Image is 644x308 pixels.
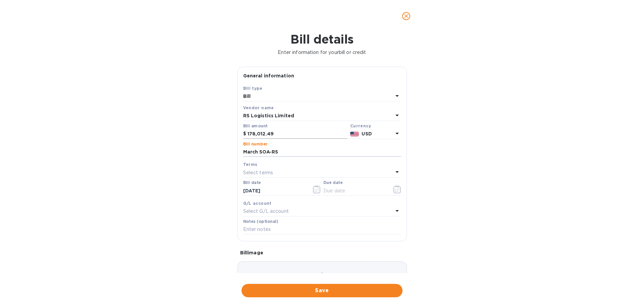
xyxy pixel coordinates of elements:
label: Notes (optional) [243,220,278,224]
label: Bill date [243,181,261,185]
b: Bill [243,94,251,99]
input: Enter bill number [243,147,401,157]
label: Bill number [243,142,267,146]
b: RS Logistics Limited [243,113,294,118]
b: Vendor name [243,105,274,110]
button: Save [241,284,402,297]
h1: Bill details [5,32,639,46]
label: Due date [323,181,342,185]
b: Bill type [243,86,263,91]
span: Save [247,287,397,295]
input: $ Enter bill amount [248,129,347,139]
label: Bill amount [243,124,267,128]
b: USD [362,131,372,136]
input: Enter notes [243,225,401,235]
div: $ [243,129,248,139]
b: General information [243,73,294,78]
p: Select G/L account [243,208,289,215]
input: Select date [243,186,307,196]
img: USD [350,132,359,136]
b: G/L account [243,201,272,206]
p: Bill image [240,249,404,256]
b: Currency [350,123,371,128]
p: Enter information for your bill or credit [5,49,639,56]
input: Due date [323,186,387,196]
b: Terms [243,162,258,167]
p: Select terms [243,169,273,176]
button: close [398,8,414,24]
